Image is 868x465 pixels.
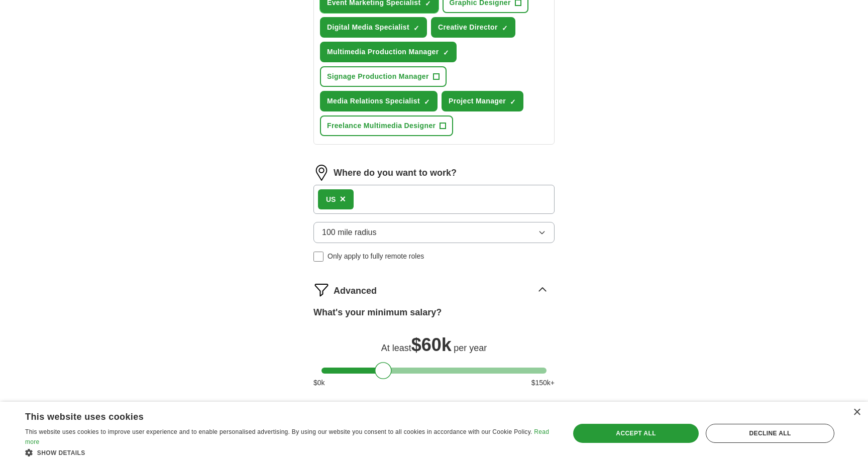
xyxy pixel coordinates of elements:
[381,343,411,353] span: At least
[313,222,555,243] button: 100 mile radius
[327,96,420,106] span: Media Relations Specialist
[322,226,377,239] span: 100 mile radius
[573,424,699,443] div: Accept all
[327,47,439,57] span: Multimedia Production Manager
[340,193,346,204] span: ×
[327,121,436,131] span: Freelance Multimedia Designer
[438,22,498,33] span: Creative Director
[320,66,447,87] button: Signage Production Manager
[327,22,409,33] span: Digital Media Specialist
[320,42,457,62] button: Multimedia Production Manager✓
[334,284,377,298] span: Advanced
[327,71,429,82] span: Signage Production Manager
[706,424,834,443] div: Decline all
[413,24,419,32] span: ✓
[313,378,325,388] span: $ 0 k
[424,98,430,106] span: ✓
[313,165,330,181] img: location.png
[443,49,449,57] span: ✓
[313,306,442,319] label: What's your minimum salary?
[454,343,487,353] span: per year
[320,115,453,136] button: Freelance Multimedia Designer
[431,17,515,38] button: Creative Director✓
[320,17,427,38] button: Digital Media Specialist✓
[531,378,555,388] span: $ 150 k+
[25,428,532,435] span: This website uses cookies to improve user experience and to enable personalised advertising. By u...
[25,408,528,423] div: This website uses cookies
[411,334,452,355] span: $ 60k
[328,251,424,262] span: Only apply to fully remote roles
[449,96,506,106] span: Project Manager
[313,252,323,262] input: Only apply to fully remote roles
[25,447,554,457] div: Show details
[510,98,516,106] span: ✓
[442,91,523,111] button: Project Manager✓
[502,24,508,32] span: ✓
[340,192,346,207] button: ×
[326,194,336,205] div: US
[313,282,330,298] img: filter
[37,449,85,456] span: Show details
[320,91,438,111] button: Media Relations Specialist✓
[334,166,457,180] label: Where do you want to work?
[853,409,860,416] div: Close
